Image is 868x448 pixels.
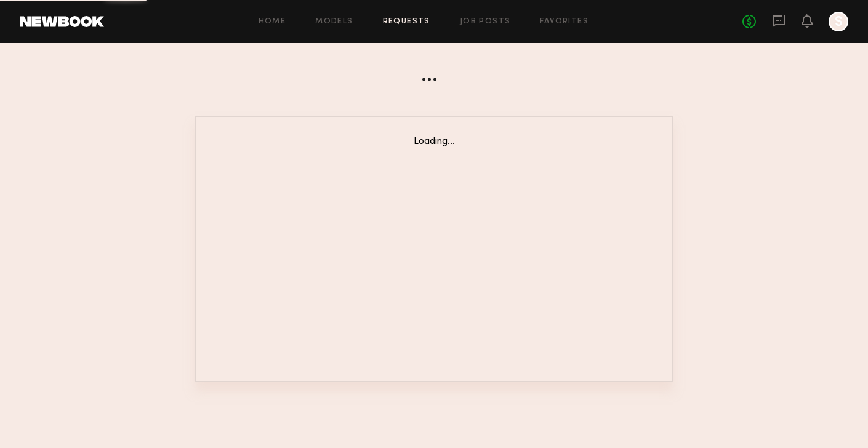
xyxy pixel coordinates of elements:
a: Favorites [540,18,589,26]
a: Models [315,18,353,26]
a: S [829,12,848,31]
a: Home [259,18,286,26]
a: Job Posts [460,18,511,26]
a: Requests [383,18,430,26]
div: ... [195,53,673,86]
div: Loading... [221,137,647,147]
